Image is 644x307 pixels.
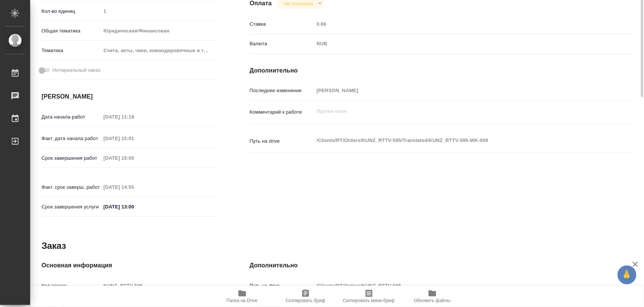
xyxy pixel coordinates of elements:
p: Кол-во единиц [41,8,101,15]
p: Факт. срок заверш. работ [41,184,101,191]
p: Срок завершения услуги [41,203,101,211]
span: Скопировать мини-бриф [343,298,395,303]
input: Пустое поле [101,6,219,17]
button: Не оплачена [281,0,315,7]
span: 🙏 [621,267,633,283]
div: RUB [314,37,603,50]
button: Скопировать мини-бриф [337,286,401,307]
p: Ставка [250,20,314,28]
p: Последнее изменение [250,87,314,94]
button: 🙏 [618,265,636,284]
h4: Дополнительно [250,261,636,270]
span: Скопировать бриф [286,298,325,303]
p: Факт. дата начала работ [41,135,101,142]
p: Тематика [41,47,101,54]
input: ✎ Введи что-нибудь [101,201,167,212]
textarea: /Clients/RT/Orders/KUNZ_RTTV-595/Translated/KUNZ_RTTV-595-WK-009 [314,134,603,147]
h2: Заказ [41,240,66,252]
input: Пустое поле [101,182,167,193]
p: Код заказа [41,282,101,290]
input: Пустое поле [101,280,219,291]
input: Пустое поле [314,280,603,291]
p: Срок завершения работ [41,154,101,162]
p: Комментарий к работе [250,108,314,116]
span: Папка на Drive [227,298,258,303]
input: Пустое поле [314,19,603,29]
input: Пустое поле [314,85,603,96]
p: Валюта [250,40,314,48]
p: Путь на drive [250,282,314,290]
button: Папка на Drive [211,286,274,307]
h4: Основная информация [41,261,220,270]
h4: [PERSON_NAME] [41,92,220,101]
div: Счета, акты, чеки, командировочные и таможенные документы [101,44,219,57]
span: Обновить файлы [414,298,450,303]
p: Путь на drive [250,137,314,145]
button: Обновить файлы [401,286,464,307]
input: Пустое поле [101,153,167,164]
p: Дата начала работ [41,113,101,121]
input: Пустое поле [101,111,167,122]
h4: Дополнительно [250,66,636,75]
p: Общая тематика [41,27,101,35]
button: Скопировать бриф [274,286,337,307]
div: Юридическая/Финансовая [101,25,219,37]
input: Пустое поле [101,133,167,144]
span: Нотариальный заказ [52,66,100,74]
